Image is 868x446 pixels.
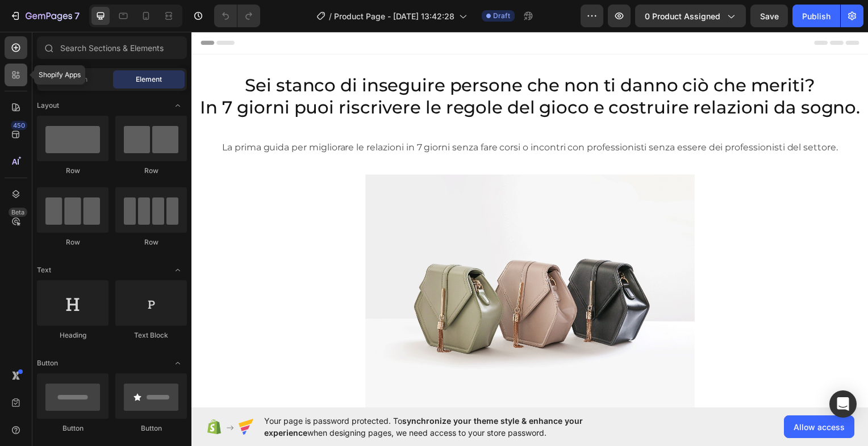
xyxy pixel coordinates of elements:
div: Publish [802,10,831,22]
span: Toggle open [169,354,187,372]
button: Allow access [784,415,854,438]
div: Undo/Redo [214,5,260,27]
div: Row [115,237,187,247]
img: image_demo.jpg [175,144,507,393]
span: Save [760,11,779,21]
span: Element [136,74,162,85]
div: Row [37,237,108,247]
span: Button [37,358,58,368]
button: Publish [792,5,840,27]
span: Layout [37,100,59,111]
button: Save [750,5,788,27]
iframe: Design area [191,32,868,408]
input: Search Sections & Elements [37,36,187,59]
p: 7 [74,9,80,23]
span: Allow access [794,421,845,433]
div: Row [37,166,108,176]
span: Text [37,265,51,275]
span: synchronize your theme style & enhance your experience [264,416,583,437]
div: Row [115,166,187,176]
span: / [329,10,332,22]
span: 0 product assigned [645,10,720,22]
div: Beta [9,208,27,217]
span: Toggle open [169,96,187,115]
span: Toggle open [169,261,187,279]
div: Open Intercom Messenger [829,390,857,418]
button: 0 product assigned [635,5,746,27]
span: Your page is password protected. To when designing pages, we need access to your store password. [264,415,627,439]
span: Section [63,74,87,85]
div: Button [37,423,108,434]
div: 450 [11,121,27,130]
span: Product Page - [DATE] 13:42:28 [334,10,454,22]
span: Draft [493,11,510,21]
div: Button [115,423,187,434]
div: Heading [37,330,108,340]
div: Text Block [115,330,187,340]
button: 7 [5,5,85,27]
